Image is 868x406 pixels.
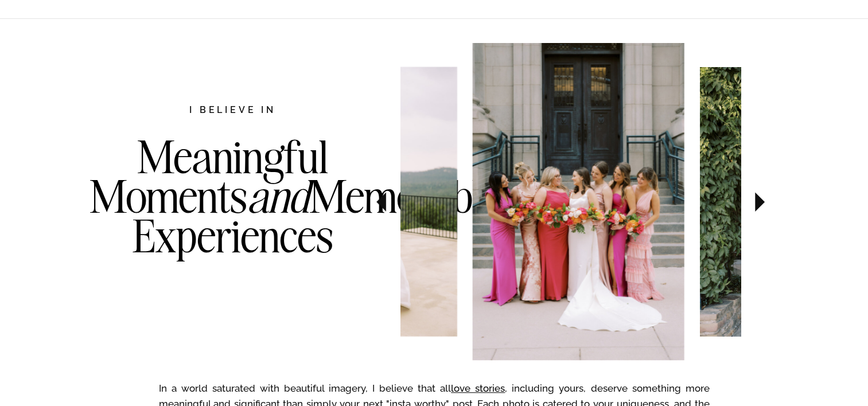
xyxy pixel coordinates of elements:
a: love stories [451,382,505,394]
img: Wedding ceremony in front of the statue of liberty [277,67,457,336]
h3: Meaningful Moments Memorable Experiences [89,137,376,302]
img: Bridesmaids in downtown [473,43,684,360]
h2: I believe in [129,103,337,119]
i: and [247,168,309,224]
